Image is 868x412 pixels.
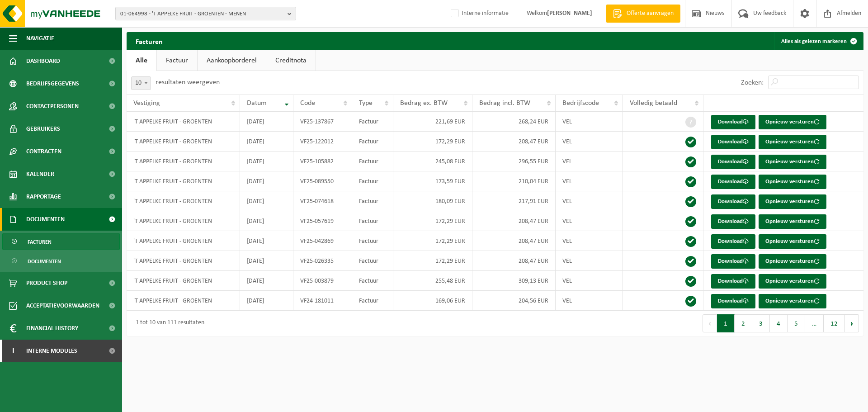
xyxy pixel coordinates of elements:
[2,233,120,250] a: Facturen
[352,112,393,132] td: Factuur
[556,191,623,211] td: VEL
[759,234,826,249] button: Opnieuw versturen
[547,10,592,17] strong: [PERSON_NAME]
[711,175,755,189] a: Download
[26,340,77,362] span: Interne modules
[556,251,623,271] td: VEL
[26,27,54,50] span: Navigatie
[711,115,755,129] a: Download
[759,214,826,229] button: Opnieuw versturen
[711,135,755,149] a: Download
[293,231,352,251] td: VF25-042869
[717,314,735,332] button: 1
[759,115,826,129] button: Opnieuw versturen
[240,271,293,291] td: [DATE]
[26,118,60,140] span: Gebruikers
[127,50,156,71] a: Alle
[711,294,755,308] a: Download
[26,72,79,95] span: Bedrijfsgegevens
[449,7,509,20] label: Interne informatie
[774,32,863,50] button: Alles als gelezen markeren
[759,294,826,308] button: Opnieuw versturen
[127,251,240,271] td: 'T APPELKE FRUIT - GROENTEN
[624,9,676,18] span: Offerte aanvragen
[127,112,240,132] td: 'T APPELKE FRUIT - GROENTEN
[824,314,845,332] button: 12
[266,50,316,71] a: Creditnota
[759,135,826,149] button: Opnieuw versturen
[472,271,556,291] td: 309,13 EUR
[352,191,393,211] td: Factuur
[556,112,623,132] td: VEL
[352,291,393,311] td: Factuur
[132,77,151,90] span: 10
[393,231,472,251] td: 172,29 EUR
[393,112,472,132] td: 221,69 EUR
[157,50,197,71] a: Factuur
[293,132,352,152] td: VF25-122012
[735,314,752,332] button: 2
[247,99,267,107] span: Datum
[630,99,677,107] span: Volledig betaald
[127,231,240,251] td: 'T APPELKE FRUIT - GROENTEN
[472,231,556,251] td: 208,47 EUR
[472,191,556,211] td: 217,91 EUR
[556,271,623,291] td: VEL
[28,233,52,251] span: Facturen
[711,274,755,289] a: Download
[556,132,623,152] td: VEL
[293,271,352,291] td: VF25-003879
[240,191,293,211] td: [DATE]
[2,252,120,270] a: Documenten
[300,99,315,107] span: Code
[352,231,393,251] td: Factuur
[293,191,352,211] td: VF25-074618
[400,99,448,107] span: Bedrag ex. BTW
[26,140,61,163] span: Contracten
[359,99,373,107] span: Type
[240,251,293,271] td: [DATE]
[479,99,530,107] span: Bedrag incl. BTW
[120,7,284,21] span: 01-064998 - 'T APPELKE FRUIT - GROENTEN - MENEN
[127,32,172,50] h2: Facturen
[393,171,472,191] td: 173,59 EUR
[393,152,472,171] td: 245,08 EUR
[28,253,61,270] span: Documenten
[127,132,240,152] td: 'T APPELKE FRUIT - GROENTEN
[131,315,204,331] div: 1 tot 10 van 111 resultaten
[759,175,826,189] button: Opnieuw versturen
[240,132,293,152] td: [DATE]
[156,79,220,86] label: resultaten weergeven
[556,211,623,231] td: VEL
[127,152,240,171] td: 'T APPELKE FRUIT - GROENTEN
[759,155,826,169] button: Opnieuw versturen
[759,254,826,269] button: Opnieuw versturen
[26,185,61,208] span: Rapportage
[472,152,556,171] td: 296,55 EUR
[240,152,293,171] td: [DATE]
[127,191,240,211] td: 'T APPELKE FRUIT - GROENTEN
[240,291,293,311] td: [DATE]
[293,171,352,191] td: VF25-089550
[26,272,67,294] span: Product Shop
[562,99,599,107] span: Bedrijfscode
[26,294,99,317] span: Acceptatievoorwaarden
[472,211,556,231] td: 208,47 EUR
[556,231,623,251] td: VEL
[472,132,556,152] td: 208,47 EUR
[352,152,393,171] td: Factuur
[711,234,755,249] a: Download
[711,254,755,269] a: Download
[240,231,293,251] td: [DATE]
[711,214,755,229] a: Download
[240,211,293,231] td: [DATE]
[393,191,472,211] td: 180,09 EUR
[741,79,764,86] label: Zoeken:
[770,314,788,332] button: 4
[26,95,79,118] span: Contactpersonen
[293,251,352,271] td: VF25-026335
[293,152,352,171] td: VF25-105882
[352,171,393,191] td: Factuur
[127,171,240,191] td: 'T APPELKE FRUIT - GROENTEN
[711,194,755,209] a: Download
